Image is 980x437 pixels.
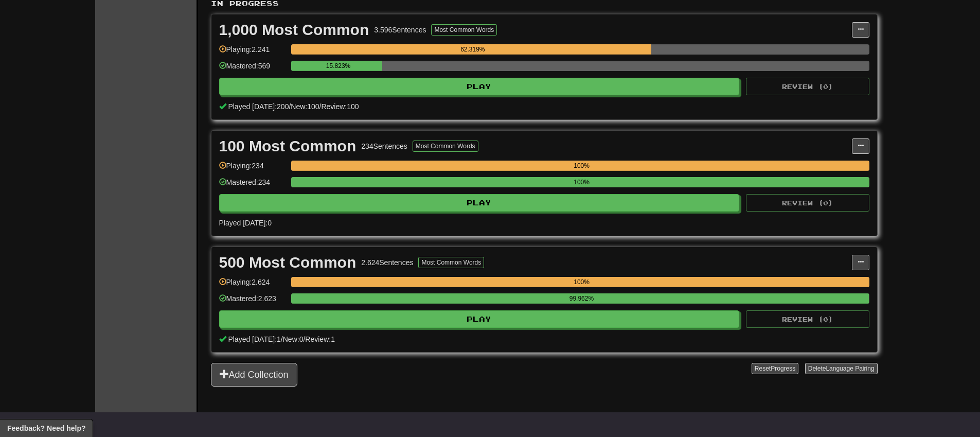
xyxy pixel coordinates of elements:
[219,310,740,328] button: Play
[305,335,335,343] span: Review: 1
[374,25,426,35] div: 3.596 Sentences
[752,363,798,374] button: ResetProgress
[294,177,869,187] div: 100%
[771,365,795,372] span: Progress
[219,22,369,38] div: 1,000 Most Common
[321,102,359,111] span: Review: 100
[431,24,497,36] button: Most Common Words
[289,102,291,111] span: /
[219,138,357,154] div: 100 Most Common
[746,194,869,212] button: Review (0)
[361,257,413,268] div: 2.624 Sentences
[211,363,297,387] button: Add Collection
[219,44,286,61] div: Playing: 2.241
[746,78,869,95] button: Review (0)
[228,102,289,111] span: Played [DATE]: 200
[319,102,322,111] span: /
[219,194,740,212] button: Play
[805,363,878,374] button: DeleteLanguage Pairing
[361,141,407,151] div: 234 Sentences
[826,365,874,372] span: Language Pairing
[281,335,283,343] span: /
[294,61,383,71] div: 15.823%
[228,335,280,343] span: Played [DATE]: 1
[219,78,740,95] button: Play
[746,310,869,328] button: Review (0)
[303,335,305,343] span: /
[219,61,286,78] div: Mastered: 569
[219,255,357,270] div: 500 Most Common
[291,102,319,111] span: New: 100
[219,277,286,294] div: Playing: 2.624
[219,177,286,194] div: Mastered: 234
[418,257,484,268] button: Most Common Words
[294,277,869,287] div: 100%
[219,161,286,178] div: Playing: 234
[219,219,272,227] span: Played [DATE]: 0
[294,161,869,171] div: 100%
[413,141,478,152] button: Most Common Words
[219,293,286,310] div: Mastered: 2.623
[7,423,85,433] span: Open feedback widget
[294,293,869,304] div: 99.962%
[283,335,304,343] span: New: 0
[294,44,651,55] div: 62.319%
